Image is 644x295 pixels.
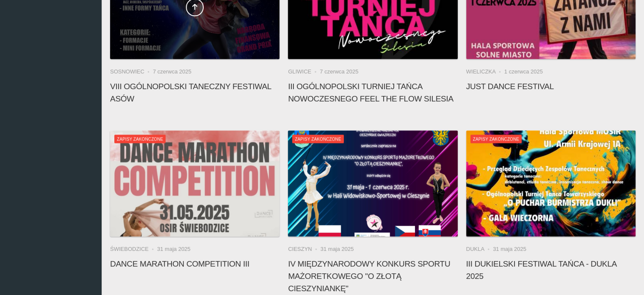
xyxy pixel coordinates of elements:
li: 7 czerwca 2025 [153,67,191,76]
li: 1 czerwca 2025 [504,67,543,76]
li: Dukla [466,245,493,253]
span: Zapisy zakończone [470,135,522,143]
a: Dance Marathon Competition IIIZapisy zakończone [110,130,279,236]
a: IV Międzynarodowy Konkurs Sportu Mażoretkowego "O Złotą Cieszyniankę"Zapisy zakończone [288,130,457,236]
li: Cieszyn [288,245,320,253]
span: Zapisy zakończone [292,135,343,143]
h4: Dance Marathon Competition III [110,258,279,270]
h4: VIII Ogólnopolski Taneczny Festiwal Asów [110,80,279,105]
a: III Dukielski Festiwal Tańca - Dukla 2025Zapisy zakończone [466,130,636,236]
li: Sosnowiec [110,67,153,76]
img: III Dukielski Festiwal Tańca - Dukla 2025 [466,130,636,236]
li: Wieliczka [466,67,504,76]
li: 31 maja 2025 [157,245,191,253]
li: Gliwice [288,67,320,76]
h4: IV Międzynarodowy Konkurs Sportu Mażoretkowego "O Złotą Cieszyniankę" [288,258,457,295]
li: 31 maja 2025 [321,245,354,253]
li: Świebodzice [110,245,157,253]
h4: Just Dance Festival [466,80,636,93]
h4: III Ogólnopolski Turniej Tańca Nowoczesnego FEEL THE FLOW SILESIA [288,80,457,105]
h4: III Dukielski Festiwal Tańca - Dukla 2025 [466,258,636,282]
li: 7 czerwca 2025 [320,67,358,76]
li: 31 maja 2025 [493,245,526,253]
img: Dance Marathon Competition III [110,130,279,236]
span: Zapisy zakończone [114,135,166,143]
img: IV Międzynarodowy Konkurs Sportu Mażoretkowego "O Złotą Cieszyniankę" [288,130,457,236]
